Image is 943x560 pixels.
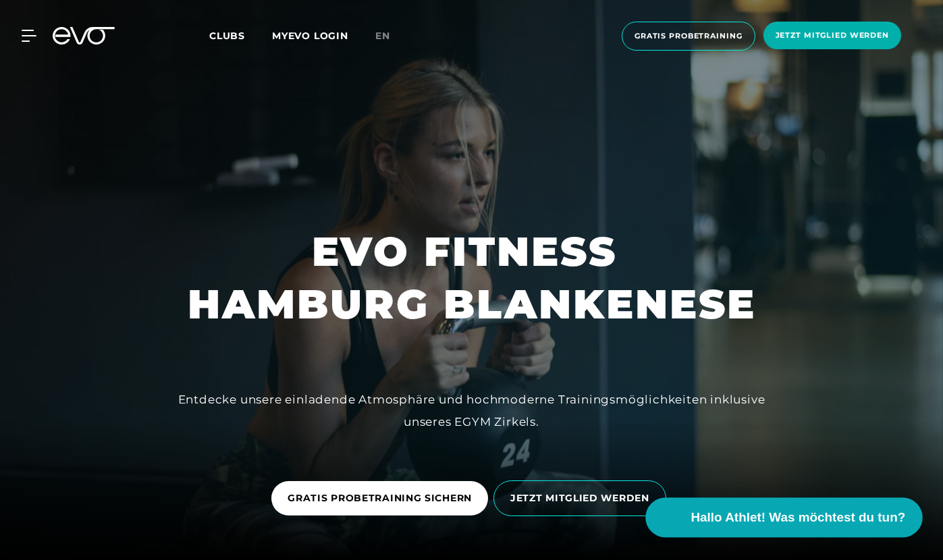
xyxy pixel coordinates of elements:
span: GRATIS PROBETRAINING SICHERN [288,491,472,505]
span: Jetzt Mitglied werden [776,30,889,41]
span: en [375,30,390,42]
span: JETZT MITGLIED WERDEN [510,491,649,505]
span: Clubs [209,30,245,42]
a: Gratis Probetraining [618,22,759,51]
span: Gratis Probetraining [635,30,743,42]
span: Hallo Athlet! Was möchtest du tun? [691,508,906,527]
a: Jetzt Mitglied werden [759,22,905,51]
a: MYEVO LOGIN [272,30,348,42]
button: Hallo Athlet! Was möchtest du tun? [646,498,923,538]
h1: EVO FITNESS HAMBURG BLANKENESE [188,225,756,331]
div: Entdecke unsere einladende Atmosphäre und hochmoderne Trainingsmöglichkeiten inklusive unseres EG... [168,389,776,432]
a: en [375,28,406,44]
a: JETZT MITGLIED WERDEN [493,470,672,526]
a: Clubs [209,29,272,42]
a: GRATIS PROBETRAINING SICHERN [271,471,493,526]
